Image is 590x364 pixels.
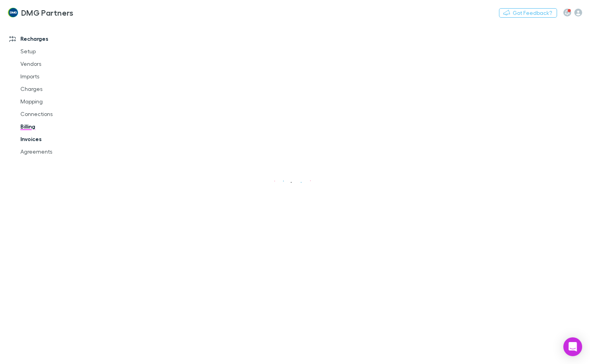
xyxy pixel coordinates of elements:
button: Got Feedback? [499,8,557,18]
a: Recharges [2,33,102,45]
a: Setup [13,45,102,58]
a: Imports [13,70,102,83]
a: Invoices [13,133,102,145]
img: DMG Partners's Logo [8,8,18,17]
h3: DMG Partners [21,8,74,17]
a: Billing [13,120,102,133]
div: Open Intercom Messenger [563,337,582,356]
a: Charges [13,83,102,95]
a: DMG Partners [3,3,78,22]
a: Vendors [13,58,102,70]
a: Connections [13,108,102,120]
a: Agreements [13,145,102,158]
a: Mapping [13,95,102,108]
